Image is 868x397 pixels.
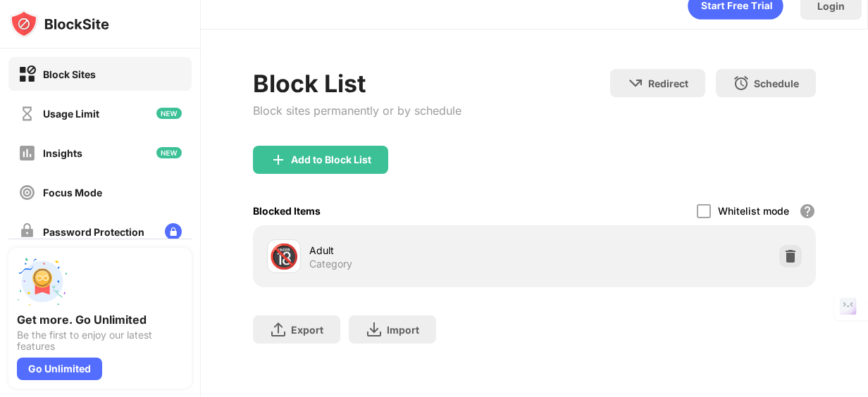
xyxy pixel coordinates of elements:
[165,223,182,240] img: lock-menu.svg
[309,243,535,258] div: Adult
[18,184,36,201] img: focus-off.svg
[718,205,789,217] div: Whitelist mode
[17,313,183,327] div: Get more. Go Unlimited
[291,154,371,165] div: Add to Block List
[43,108,99,120] div: Usage Limit
[17,256,68,307] img: push-unlimited.svg
[754,77,799,89] div: Schedule
[648,77,688,89] div: Redirect
[17,358,102,380] div: Go Unlimited
[387,324,419,336] div: Import
[18,223,36,241] img: password-protection-off.svg
[309,258,352,270] div: Category
[253,103,461,118] div: Block sites permanently or by schedule
[43,147,82,159] div: Insights
[253,205,321,217] div: Blocked Items
[291,324,323,336] div: Export
[269,242,299,271] div: 🔞
[17,329,183,352] div: Be the first to enjoy our latest features
[156,147,182,158] img: new-icon.svg
[43,187,102,198] div: Focus Mode
[18,65,36,83] img: block-on.svg
[43,68,96,80] div: Block Sites
[43,226,144,238] div: Password Protection
[10,10,109,38] img: logo-blocksite.svg
[253,69,461,98] div: Block List
[18,105,36,122] img: time-usage-off.svg
[18,144,36,162] img: insights-off.svg
[156,108,182,119] img: new-icon.svg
